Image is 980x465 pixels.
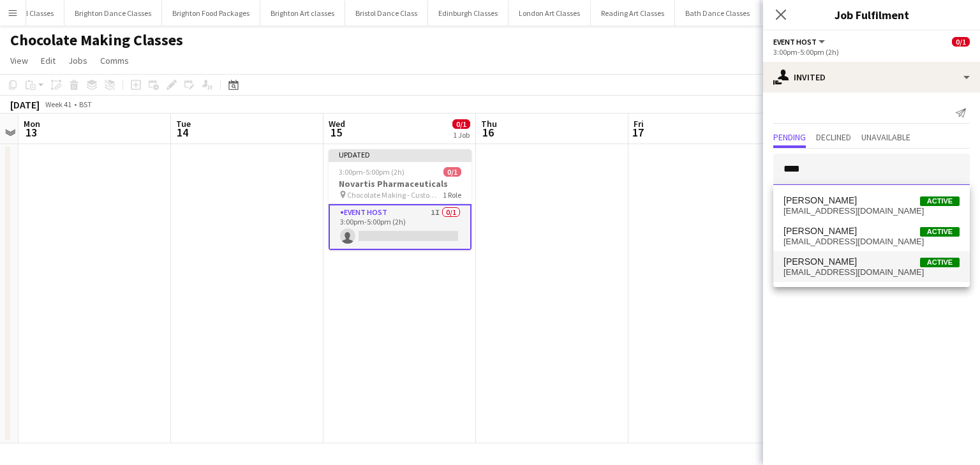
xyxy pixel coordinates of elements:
div: [DATE] [10,98,40,111]
button: Reading Art Classes [591,1,675,26]
button: London Art Classes [509,1,591,26]
span: comedysavage@gmail.com [783,267,960,277]
span: Paul Moore [783,195,857,206]
span: 3:00pm-5:00pm (2h) [339,167,405,177]
span: 1 Role [443,190,461,200]
h1: Chocolate Making Classes [10,31,183,50]
span: Active [920,196,960,206]
span: 0/1 [952,37,970,47]
span: Active [920,227,960,237]
span: 13 [22,125,40,140]
button: Event Host [773,37,827,47]
button: Brighton Dance Classes [64,1,162,26]
div: 1 Job [453,130,470,140]
span: Wed [329,118,345,129]
span: Edit [41,55,56,66]
button: Brighton Art classes [260,1,345,26]
app-card-role: Event Host1I0/13:00pm-5:00pm (2h) [329,204,471,250]
span: paulricci23@gmail.com [783,237,960,247]
button: Bath Dance Classes [675,1,761,26]
span: Declined [816,133,851,142]
span: Chocolate Making - Customer Venue [347,190,443,200]
button: Birmingham Classes [761,1,849,26]
button: Brighton Food Packages [162,1,260,26]
span: Tue [176,118,191,129]
span: Pending [773,133,806,142]
span: Active [920,258,960,267]
span: 16 [479,125,497,140]
span: Thu [481,118,497,129]
a: Edit [36,52,61,69]
a: View [5,52,33,69]
span: 14 [174,125,191,140]
span: Comms [100,55,129,66]
div: 3:00pm-5:00pm (2h) [773,47,970,57]
span: Paul Savage [783,256,857,267]
span: 15 [327,125,345,140]
span: 0/1 [443,167,461,177]
span: 17 [632,125,644,140]
div: Updated [329,149,471,159]
app-job-card: Updated3:00pm-5:00pm (2h)0/1Novartis Pharmaceuticals Chocolate Making - Customer Venue1 RoleEvent... [329,149,471,250]
div: BST [79,100,92,109]
span: Fri [634,118,644,129]
h3: Novartis Pharmaceuticals [329,178,471,189]
button: Edinburgh Classes [428,1,509,26]
span: Paul Ricci [783,226,857,237]
span: Jobs [68,55,87,66]
span: View [10,55,28,66]
a: Jobs [63,52,93,69]
span: moorepaul2707@gmail.com [783,206,960,216]
span: Unavailable [861,133,910,142]
span: Mon [24,118,40,129]
span: 0/1 [452,119,470,129]
h3: Job Fulfilment [763,6,980,23]
a: Comms [95,52,134,69]
div: Invited [763,62,980,92]
button: Bristol Dance Class [345,1,428,26]
span: Week 41 [42,100,74,109]
span: Event Host [773,37,817,47]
